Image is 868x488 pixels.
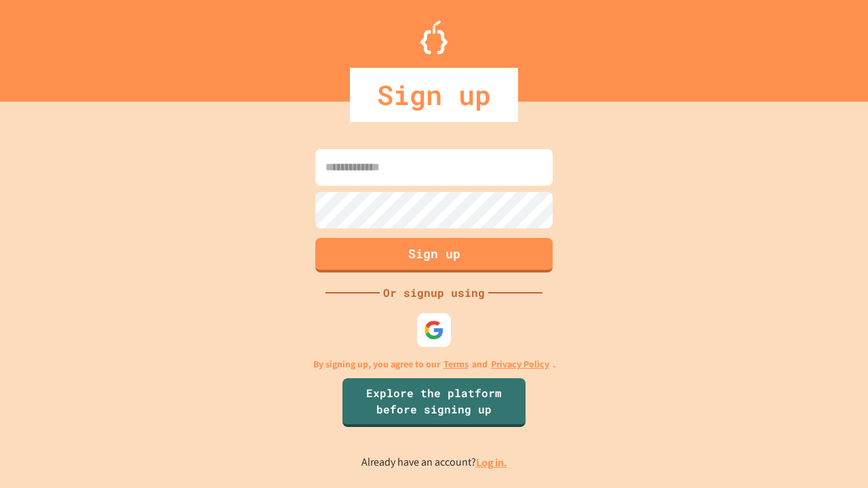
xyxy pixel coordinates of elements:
[342,378,526,427] a: Explore the platform before signing up
[313,357,555,371] p: By signing up, you agree to our and .
[476,455,507,470] a: Log in.
[361,454,507,471] p: Already have an account?
[424,320,444,340] img: google-icon.svg
[380,285,488,301] div: Or signup using
[420,20,448,54] img: Logo.svg
[443,357,469,371] a: Terms
[491,357,549,371] a: Privacy Policy
[350,68,518,122] div: Sign up
[315,238,553,272] button: Sign up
